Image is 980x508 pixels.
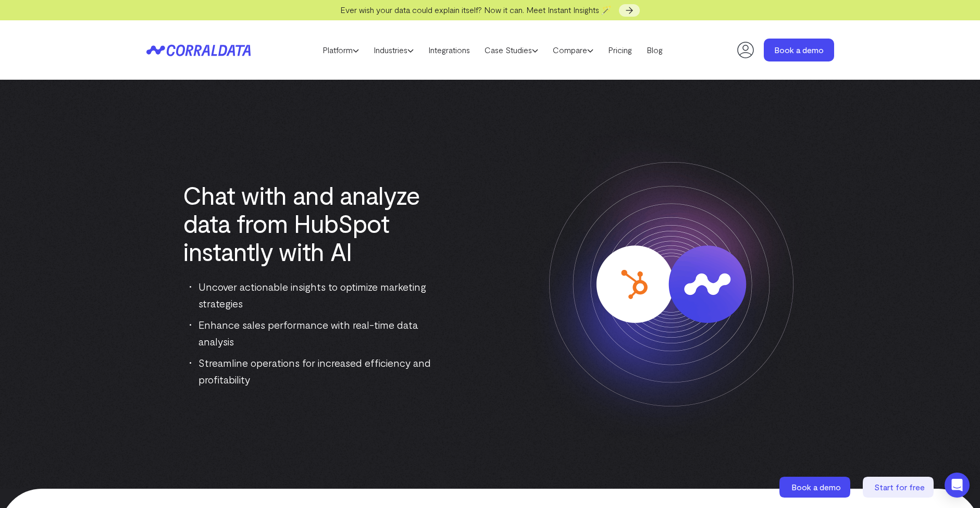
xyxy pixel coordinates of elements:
a: Industries [366,42,421,58]
span: Ever wish your data could explain itself? Now it can. Meet Instant Insights 🪄 [340,5,612,15]
a: Start for free [863,477,936,498]
a: Compare [545,42,601,58]
a: Platform [315,42,366,58]
a: Blog [639,42,670,58]
a: Integrations [421,42,477,58]
a: Case Studies [477,42,545,58]
span: Book a demo [791,482,841,492]
li: Uncover actionable insights to optimize marketing strategies [190,278,436,312]
li: Streamline operations for increased efficiency and profitability [190,354,436,388]
a: Book a demo [779,477,852,498]
a: Pricing [601,42,639,58]
span: Start for free [874,482,925,492]
h1: Chat with and analyze data from HubSpot instantly with AI [183,181,436,265]
li: Enhance sales performance with real-time data analysis [190,316,436,350]
a: Book a demo [764,39,834,61]
div: Open Intercom Messenger [945,473,970,498]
